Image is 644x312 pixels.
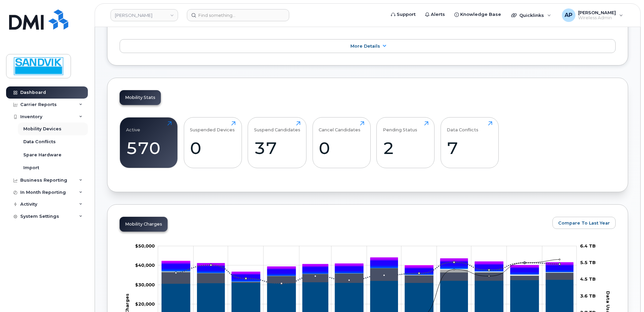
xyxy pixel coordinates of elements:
[187,9,289,21] input: Find something...
[319,138,364,158] div: 0
[162,261,573,280] g: HST
[578,15,616,21] span: Wireless Admin
[135,262,155,268] tspan: $40,000
[319,121,364,164] a: Cancel Candidates0
[580,243,596,249] tspan: 6.4 TB
[162,268,573,284] g: Roaming
[447,121,478,132] div: Data Conflicts
[135,301,155,307] g: $0
[135,243,155,249] g: $0
[126,138,172,158] div: 570
[519,12,544,18] span: Quicklinks
[190,138,236,158] div: 0
[447,121,492,164] a: Data Conflicts7
[190,121,236,164] a: Suspended Devices0
[420,8,450,21] a: Alerts
[126,121,172,164] a: Active570
[580,276,596,282] tspan: 4.5 TB
[135,262,155,268] g: $0
[110,9,178,21] a: Sandvik Tamrock
[254,138,300,158] div: 37
[135,243,155,249] tspan: $50,000
[558,220,610,226] span: Compare To Last Year
[135,282,155,287] tspan: $30,000
[254,121,300,132] div: Suspend Candidates
[254,121,300,164] a: Suspend Candidates37
[565,11,572,19] span: AP
[506,8,556,22] div: Quicklinks
[460,11,501,18] span: Knowledge Base
[450,8,506,21] a: Knowledge Base
[126,121,140,132] div: Active
[447,138,492,158] div: 7
[557,8,628,22] div: Annette Panzani
[386,8,420,21] a: Support
[350,44,380,49] span: More Details
[190,121,235,132] div: Suspended Devices
[580,260,596,265] tspan: 5.5 TB
[578,10,616,15] span: [PERSON_NAME]
[580,293,596,298] tspan: 3.6 TB
[383,121,428,164] a: Pending Status2
[135,301,155,307] tspan: $20,000
[431,11,445,18] span: Alerts
[319,121,361,132] div: Cancel Candidates
[552,217,616,229] button: Compare To Last Year
[383,138,428,158] div: 2
[135,282,155,287] g: $0
[383,121,417,132] div: Pending Status
[397,11,416,18] span: Support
